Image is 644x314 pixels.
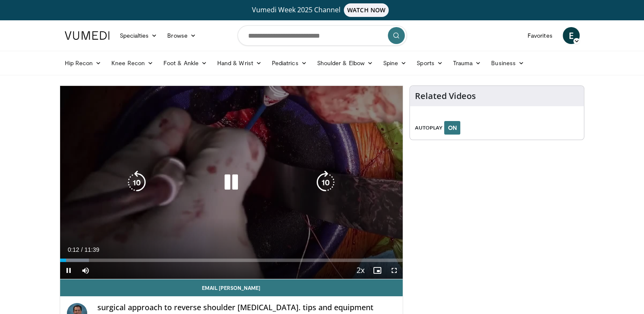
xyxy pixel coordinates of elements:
[84,246,99,253] span: 11:39
[344,3,389,17] span: WATCH NOW
[68,246,79,253] span: 0:12
[106,55,158,72] a: Knee Recon
[486,55,529,72] a: Business
[60,86,403,279] video-js: Video Player
[369,262,386,279] button: Enable picture-in-picture mode
[60,262,77,279] button: Pause
[412,55,448,72] a: Sports
[60,55,107,72] a: Hip Recon
[66,3,578,17] a: Vumedi Week 2025 ChannelWATCH NOW
[60,279,403,296] a: Email [PERSON_NAME]
[352,262,369,279] button: Playback Rate
[563,27,580,44] a: E
[60,259,403,262] div: Progress Bar
[312,55,378,72] a: Shoulder & Elbow
[238,25,407,46] input: Search topics, interventions
[444,121,460,135] button: ON
[522,27,558,44] a: Favorites
[212,55,267,72] a: Hand & Wrist
[162,27,201,44] a: Browse
[415,91,476,101] h4: Related Videos
[267,55,312,72] a: Pediatrics
[115,27,163,44] a: Specialties
[378,55,412,72] a: Spine
[158,55,212,72] a: Foot & Ankle
[448,55,486,72] a: Trauma
[65,31,110,40] img: VuMedi Logo
[415,124,442,132] span: AUTOPLAY
[97,303,396,312] h4: surgical approach to reverse shoulder [MEDICAL_DATA]. tips and equipment
[77,262,94,279] button: Mute
[386,262,403,279] button: Fullscreen
[81,246,83,253] span: /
